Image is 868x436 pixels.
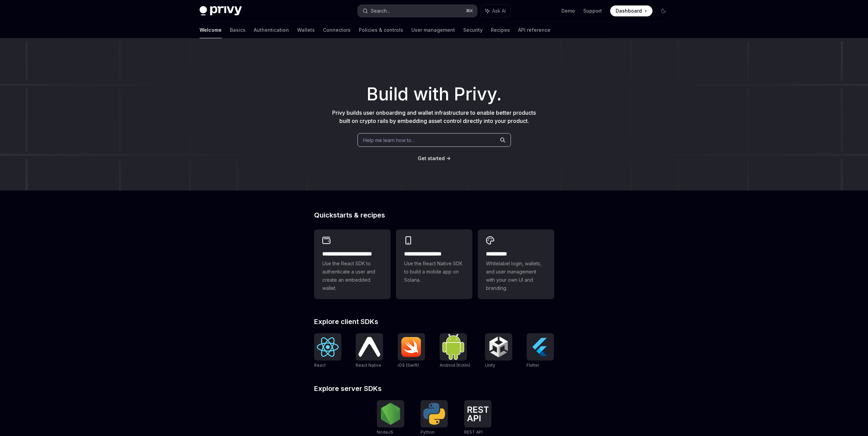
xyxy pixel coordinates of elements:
a: Dashboard [610,5,652,16]
a: Connectors [323,22,351,38]
a: Welcome [200,22,222,38]
span: Ask AI [492,8,506,14]
a: **** **** **** ***Use the React Native SDK to build a mobile app on Solana. [396,229,472,299]
img: Unity [488,336,510,358]
a: Get started [418,155,445,162]
img: dark logo [200,6,242,16]
span: Quickstarts & recipes [314,212,385,219]
a: NodeJSNodeJS [377,400,404,436]
a: Demo [561,8,575,14]
img: NodeJS [380,403,401,425]
span: Use the React Native SDK to build a mobile app on Solana. [404,259,464,284]
a: Recipes [491,22,510,38]
span: React Native [356,363,381,368]
img: Flutter [529,336,551,358]
a: React NativeReact Native [356,333,383,369]
a: REST APIREST API [464,400,491,436]
a: Support [583,8,602,14]
span: Explore client SDKs [314,318,378,325]
button: Search...⌘K [358,5,477,17]
span: Dashboard [616,8,642,14]
a: UnityUnity [485,333,512,369]
img: React [317,337,339,357]
span: Flutter [527,363,539,368]
span: Privy builds user onboarding and wallet infrastructure to enable better products built on crypto ... [332,109,536,124]
span: REST API [464,430,483,435]
button: Toggle dark mode [658,5,669,16]
a: Policies & controls [359,22,403,38]
a: **** *****Whitelabel login, wallets, and user management with your own UI and branding. [478,229,554,299]
span: Python [421,430,435,435]
div: Search... [371,7,390,15]
span: Whitelabel login, wallets, and user management with your own UI and branding. [486,259,546,292]
span: Unity [485,363,495,368]
a: PythonPython [421,400,448,436]
span: ⌘ K [466,8,473,14]
span: Explore server SDKs [314,385,382,392]
span: React [314,363,326,368]
span: NodeJS [377,430,393,435]
img: React Native [358,337,380,356]
span: Build with Privy. [367,88,502,100]
a: Authentication [254,22,289,38]
img: iOS (Swift) [400,337,422,357]
span: Get started [418,155,445,161]
a: iOS (Swift)iOS (Swift) [398,333,425,369]
a: Basics [230,22,246,38]
span: Android (Kotlin) [440,363,470,368]
a: API reference [518,22,550,38]
img: REST API [467,406,489,421]
span: Use the React SDK to authenticate a user and create an embedded wallet. [322,259,382,292]
img: Android (Kotlin) [442,334,464,360]
span: iOS (Swift) [398,363,419,368]
a: User management [411,22,455,38]
button: Ask AI [481,5,511,17]
img: Python [423,403,445,425]
a: Security [463,22,483,38]
a: Android (Kotlin)Android (Kotlin) [440,333,470,369]
a: ReactReact [314,333,341,369]
a: FlutterFlutter [527,333,554,369]
a: Wallets [297,22,315,38]
span: Help me learn how to… [363,137,415,144]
